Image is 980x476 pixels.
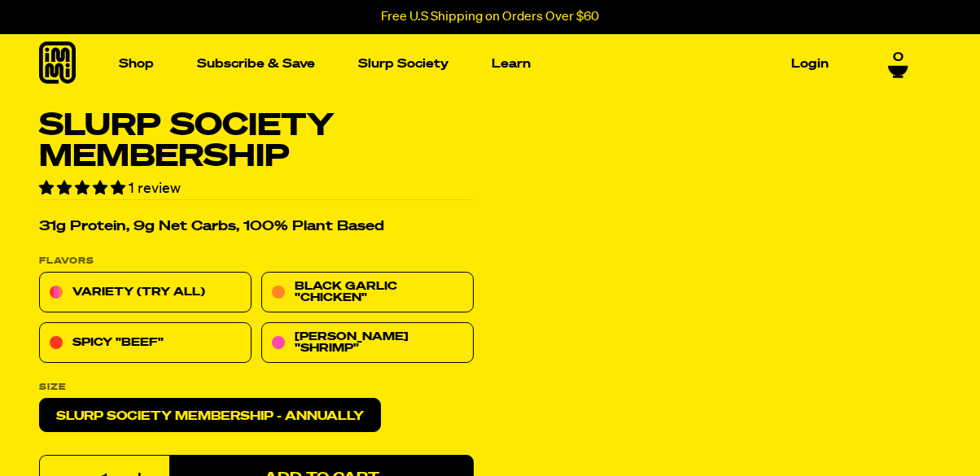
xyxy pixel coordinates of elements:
[39,257,474,266] p: Flavors
[352,51,455,76] a: Slurp Society
[261,273,474,313] a: Black Garlic "Chicken"
[39,273,252,313] a: Variety (Try All)
[893,50,903,65] span: 0
[190,51,322,76] a: Subscribe & Save
[39,111,474,172] h1: Slurp Society Membership
[261,323,474,364] a: [PERSON_NAME] "Shrimp"
[39,383,474,392] label: Size
[39,221,474,234] h2: 31g Protein, 9g Net Carbs, 100% Plant Based
[39,323,252,364] a: Spicy "Beef"
[485,51,537,76] a: Learn
[112,51,160,76] a: Shop
[39,399,381,433] label: Slurp Society Membership - Annually
[129,181,181,196] span: 1 review
[39,181,129,196] span: 5.00 stars
[381,10,599,24] p: Free U.S Shipping on Orders Over $60
[785,51,835,76] a: Login
[112,34,835,94] nav: Main navigation
[888,50,908,78] a: 0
